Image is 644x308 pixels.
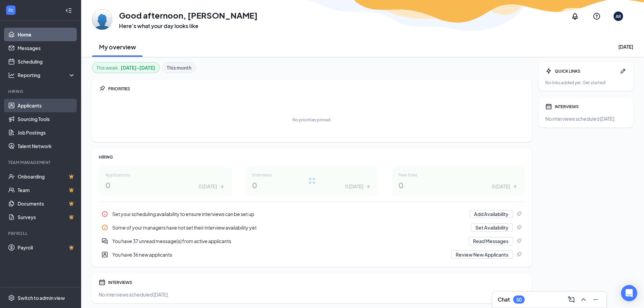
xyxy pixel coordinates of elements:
a: OnboardingCrown [18,170,75,183]
svg: Settings [8,294,15,301]
div: INTERVIEWS [555,104,626,110]
svg: DoubleChatActive [101,238,108,244]
a: Applicants [18,99,75,112]
div: Open Intercom Messenger [621,285,637,301]
h3: Chat [498,296,510,303]
div: Some of your managers have not set their interview availability yet [112,224,467,231]
a: InfoSome of your managers have not set their interview availability yetSet AvailabilityPin [99,221,525,234]
div: INTERVIEWS [108,280,525,285]
svg: ChevronUp [579,295,588,304]
h3: Here’s what your day looks like [119,22,258,30]
div: Set your scheduling availability to ensure interviews can be set up [99,207,525,221]
div: This week : [96,64,155,71]
div: Reporting [18,72,76,78]
svg: Calendar [545,103,552,110]
h1: Good afternoon, [PERSON_NAME] [119,9,258,21]
svg: UserEntity [101,251,108,258]
svg: Analysis [8,72,15,78]
svg: Pin [516,238,522,244]
div: No links added yet. Get started! [545,80,626,86]
div: PRIORITIES [108,86,525,92]
button: Set Availability [471,223,513,232]
svg: Minimize [592,295,600,304]
svg: Calendar [99,279,105,286]
svg: WorkstreamLogo [7,7,14,14]
div: Some of your managers have not set their interview availability yet [99,221,525,234]
div: 50 [516,297,522,303]
div: Hiring [8,89,74,94]
a: InfoSet your scheduling availability to ensure interviews can be set upAdd AvailabilityPin [99,207,525,221]
svg: QuestionInfo [593,12,601,20]
a: Talent Network [18,139,75,153]
div: Team Management [8,160,74,165]
button: Review New Applicants [451,251,513,259]
b: [DATE] - [DATE] [121,64,155,71]
a: DocumentsCrown [18,197,75,210]
svg: Pin [99,85,105,92]
svg: Pin [516,224,522,231]
div: You have 36 new applicants [99,248,525,261]
div: No priorities pinned. [292,117,331,123]
a: Messages [18,41,75,55]
svg: Pin [516,251,522,258]
div: You have 37 unread message(s) from active applicants [99,234,525,248]
button: Add Availability [470,210,513,218]
svg: Collapse [65,7,72,14]
button: ComposeMessage [566,294,577,305]
div: No interviews scheduled [DATE]. [99,291,525,298]
h2: My overview [99,43,136,51]
div: Set your scheduling availability to ensure interviews can be set up [112,211,466,217]
div: Switch to admin view [18,294,65,301]
div: You have 36 new applicants [112,251,447,258]
div: [DATE] [618,43,633,50]
button: ChevronUp [578,294,589,305]
svg: Bolt [545,68,552,74]
a: SurveysCrown [18,210,75,224]
button: Minimize [590,294,601,305]
button: Read Messages [469,237,513,245]
div: AR [616,14,621,19]
div: Payroll [8,231,74,236]
a: Job Postings [18,126,75,139]
a: UserEntityYou have 36 new applicantsReview New ApplicantsPin [99,248,525,261]
svg: Notifications [571,12,579,20]
a: Sourcing Tools [18,112,75,126]
svg: Pin [516,211,522,217]
img: Amanda Rivera [92,9,112,30]
svg: Pen [620,68,626,74]
a: Scheduling [18,55,75,68]
div: You have 37 unread message(s) from active applicants [112,238,464,244]
div: No interviews scheduled [DATE]. [545,115,626,122]
a: Home [18,28,75,41]
div: QUICK LINKS [555,68,617,74]
svg: Info [101,211,108,217]
a: TeamCrown [18,183,75,197]
a: PayrollCrown [18,241,75,254]
div: HIRING [99,154,525,160]
svg: ComposeMessage [567,295,575,304]
a: DoubleChatActiveYou have 37 unread message(s) from active applicantsRead MessagesPin [99,234,525,248]
svg: Info [101,224,108,231]
b: This month [167,64,191,71]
